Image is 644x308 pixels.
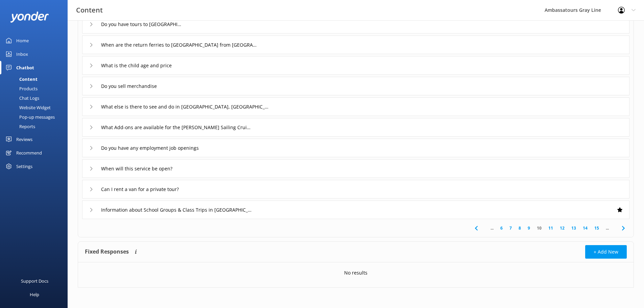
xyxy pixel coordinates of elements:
div: Content [4,74,38,84]
a: Pop-up messages [4,112,68,122]
a: 7 [506,225,515,231]
div: Settings [16,160,32,173]
div: Products [4,84,38,93]
a: Chat Logs [4,93,68,103]
a: Content [4,74,68,84]
img: yonder-white-logo.png [10,11,49,23]
a: 12 [556,225,568,231]
a: 6 [497,225,506,231]
div: Website Widget [4,103,51,112]
a: 11 [545,225,556,231]
button: + Add New [585,245,627,259]
a: 13 [568,225,579,231]
a: Products [4,84,68,93]
div: Chat Logs [4,93,39,103]
div: Support Docs [21,274,48,288]
span: ... [487,225,497,231]
span: ... [602,225,612,231]
div: Help [30,288,39,301]
a: 14 [579,225,591,231]
div: Reviews [16,133,32,146]
div: Pop-up messages [4,112,55,122]
a: 15 [591,225,602,231]
h3: Content [76,5,103,16]
div: Reports [4,122,35,131]
a: 8 [515,225,524,231]
div: Home [16,34,29,47]
a: Website Widget [4,103,68,112]
a: 9 [524,225,533,231]
div: Chatbot [16,61,34,74]
h4: Fixed Responses [85,245,129,259]
div: Recommend [16,146,42,160]
p: No results [344,269,367,277]
a: 10 [533,225,545,231]
a: Reports [4,122,68,131]
div: Inbox [16,47,28,61]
